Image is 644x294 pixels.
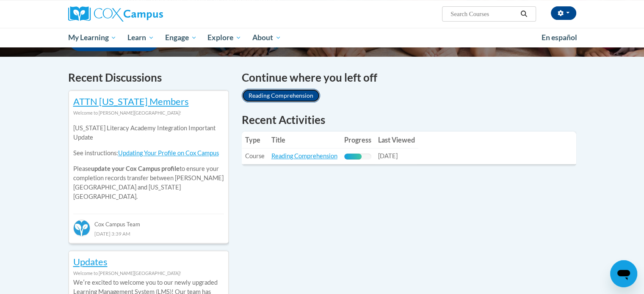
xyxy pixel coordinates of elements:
[73,108,224,118] div: Welcome to [PERSON_NAME][GEOGRAPHIC_DATA]!
[242,89,320,102] a: Reading Comprehension
[73,269,224,278] div: Welcome to [PERSON_NAME][GEOGRAPHIC_DATA]!
[73,96,189,107] a: ATTN [US_STATE] Members
[450,9,517,19] input: Search Courses
[73,118,224,208] div: Please to ensure your completion records transfer between [PERSON_NAME][GEOGRAPHIC_DATA] and [US_...
[91,165,180,172] b: update your Cox Campus profile
[242,132,268,148] th: Type
[127,33,154,43] span: Learn
[252,33,281,43] span: About
[536,29,583,47] a: En español
[73,214,224,229] div: Cox Campus Team
[73,124,224,142] p: [US_STATE] Literacy Academy Integration Important Update
[242,69,576,86] h4: Continue where you left off
[344,154,362,159] div: Progress, %
[517,9,530,19] button: Search
[207,33,241,43] span: Explore
[55,28,589,47] div: Main menu
[68,69,229,86] h4: Recent Discussions
[551,6,576,20] button: Account Settings
[73,229,224,238] div: [DATE] 3:39 AM
[378,152,398,159] span: [DATE]
[63,28,122,47] a: My Learning
[122,28,160,47] a: Learn
[247,28,287,47] a: About
[68,6,229,22] a: Cox Campus
[375,132,418,148] th: Last Viewed
[73,148,224,158] p: See instructions:
[202,28,247,47] a: Explore
[245,152,265,159] span: Course
[271,152,337,159] a: Reading Comprehension
[118,149,219,157] a: Updating Your Profile on Cox Campus
[73,256,108,267] a: Updates
[68,33,116,43] span: My Learning
[160,28,202,47] a: Engage
[68,6,163,22] img: Cox Campus
[542,33,577,42] span: En español
[73,220,90,236] img: Cox Campus Team
[610,260,637,287] iframe: Button to launch messaging window
[165,33,197,43] span: Engage
[268,132,341,148] th: Title
[341,132,375,148] th: Progress
[242,112,576,127] h1: Recent Activities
